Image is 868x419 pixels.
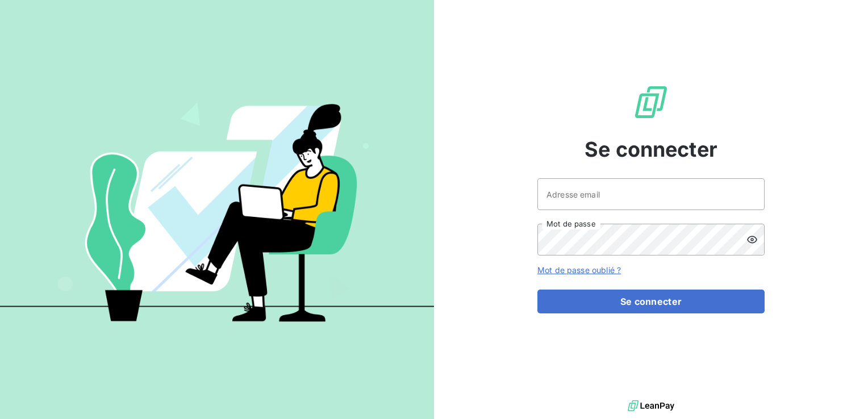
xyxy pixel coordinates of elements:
[633,84,669,120] img: Logo LeanPay
[628,397,674,414] img: logo
[537,290,765,313] button: Se connecter
[537,265,621,275] a: Mot de passe oublié ?
[585,134,717,165] span: Se connecter
[537,178,765,210] input: placeholder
